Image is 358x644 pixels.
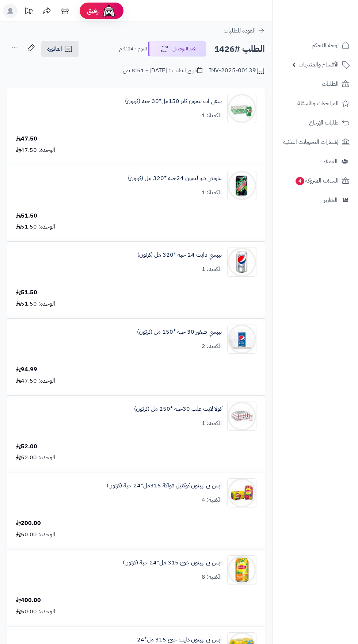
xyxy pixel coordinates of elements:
[202,419,222,428] div: الكمية: 1
[16,135,37,143] div: 47.50
[102,4,116,18] img: ai-face.png
[202,342,222,350] div: الكمية: 2
[119,45,147,53] small: اليوم - 1:24 م
[202,265,222,273] div: الكمية: 1
[107,482,222,490] a: ايس تى ليبتون كوكتيل فواكة 315مل*24 حبة (كرتون)
[277,95,354,112] a: المراجعات والأسئلة
[125,97,222,106] a: سفن اب ليمون كانز 150مل*30 حبة (كرتون)
[228,478,256,507] img: 1747673429-ZgK0MTU0uQe6boqOdpdC8xaffga1Hv9J-90x90.jpg
[134,405,222,413] a: كولا لايت علب 30حبة *250 مل (كرتون)
[228,325,256,354] img: 1747593831-VRBAbthheRRvQU0FNwv4ZpHXpsETe0Pl-90x90.jpg
[19,4,38,20] a: تحديثات المنصة
[277,37,354,54] a: لوحة التحكم
[312,40,339,50] span: لوحة التحكم
[277,75,354,93] a: الطلبات
[148,41,206,57] button: قيد التوصيل
[137,328,222,336] a: بيبسي صغير 30 حبة *150 مل (كرتون)
[323,156,338,166] span: العملاء
[16,607,55,616] div: الوحدة: 50.00
[16,300,55,308] div: الوحدة: 51.50
[87,7,99,15] span: رفيق
[202,496,222,504] div: الكمية: 4
[16,146,55,154] div: الوحدة: 47.50
[277,172,354,189] a: السلات المتروكة4
[283,137,339,147] span: إشعارات التحويلات البنكية
[228,94,256,123] img: 1747541646-d22b4615-4733-4316-a704-1f6af0fe-90x90.jpg
[277,153,354,170] a: العملاء
[41,41,79,57] a: الفاتورة
[324,195,338,205] span: التقارير
[16,212,37,220] div: 51.50
[47,45,62,53] span: الفاتورة
[202,573,222,581] div: الكمية: 8
[224,26,265,35] a: العودة للطلبات
[16,596,41,605] div: 400.00
[297,98,339,108] span: المراجعات والأسئلة
[16,453,55,462] div: الوحدة: 52.00
[16,519,41,528] div: 200.00
[202,188,222,197] div: الكمية: 1
[224,26,256,35] span: العودة للطلبات
[322,79,339,89] span: الطلبات
[295,176,339,186] span: السلات المتروكة
[16,365,37,374] div: 94.99
[277,114,354,131] a: طلبات الإرجاع
[16,223,55,231] div: الوحدة: 51.50
[277,191,354,209] a: التقارير
[16,377,55,385] div: الوحدة: 47.50
[202,111,222,120] div: الكمية: 1
[309,118,339,128] span: طلبات الإرجاع
[298,60,339,70] span: الأقسام والمنتجات
[277,133,354,151] a: إشعارات التحويلات البنكية
[16,530,55,539] div: الوحدة: 50.00
[214,42,265,57] h2: الطلب #1426
[137,251,222,259] a: بيبسي دايت 24 حبة *320 مل (كرتون)
[137,636,222,644] a: ايس تى ليبتون دايت خوخ 315 مل*24
[16,442,37,451] div: 52.00
[228,248,256,277] img: 1747593334-qxF5OTEWerP7hB4NEyoyUFLqKCZryJZ6-90x90.jpg
[123,66,202,75] div: تاريخ الطلب : [DATE] - 8:51 ص
[228,555,256,584] img: 1747673590-80338be1-22f3-4a34-92a2-77f78825-90x90.jpg
[16,288,37,297] div: 51.50
[228,171,256,200] img: 1747589162-6e7ff969-24c4-4b5f-83cf-0a0709aa-90x90.jpg
[128,174,222,183] a: ماونتن ديو ليمون 24حبة *320 مل (كرتون)
[123,559,222,567] a: ايس تى ليبتون خوخ 315 مل*24 حبة (كرتون)
[209,66,265,75] div: INV-2025-00139
[296,177,304,185] span: 4
[228,402,256,431] img: 1747640075-e331c6e0-cb1e-4995-8108-92927b4a-90x90.jpg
